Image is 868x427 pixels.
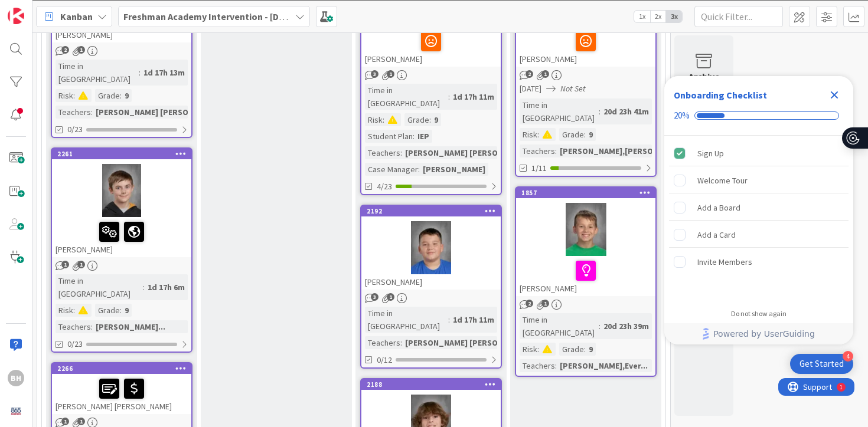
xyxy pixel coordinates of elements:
span: : [413,130,415,143]
div: [PERSON_NAME] [420,163,488,176]
div: CANCEL [5,327,863,337]
div: Invite Members is incomplete. [669,249,849,275]
div: Download [5,134,863,144]
div: SAVE AND GO HOME [5,284,863,295]
div: Delete [5,113,863,123]
div: [PERSON_NAME] [361,274,501,290]
div: 2266 [57,364,191,373]
div: Visual Art [5,219,863,229]
div: Case Manager [365,163,418,176]
div: Teachers [365,146,400,159]
div: 1 [61,5,64,14]
span: : [139,66,141,79]
span: 1 [77,418,85,425]
div: 1d 17h 6m [145,281,188,294]
div: 2266[PERSON_NAME] [PERSON_NAME] [52,363,191,414]
div: 9 [122,89,132,102]
span: : [120,89,122,102]
div: Delete [5,60,863,70]
div: [PERSON_NAME] [52,217,191,257]
span: : [448,90,450,103]
div: Time in [GEOGRAPHIC_DATA] [520,98,599,124]
div: Grade [95,304,120,317]
div: Grade [404,113,429,126]
span: 2 [61,46,69,54]
div: Search for Source [5,166,863,176]
span: 1 [541,70,549,78]
span: 1 [541,300,549,307]
div: 9 [431,113,441,126]
div: Sign out [5,81,863,91]
div: Teachers [56,320,91,333]
i: Not Set [560,83,586,94]
div: Footer [664,323,853,344]
div: Magazine [5,187,863,198]
div: [PERSON_NAME]... [93,320,168,333]
span: : [73,304,75,317]
span: Powered by UserGuiding [713,327,815,341]
div: CANCEL [5,252,863,263]
span: 1 [387,70,394,78]
div: ??? [5,263,863,274]
div: Journal [5,176,863,187]
div: Checklist progress: 20% [674,110,844,121]
div: Television/Radio [5,208,863,219]
span: : [418,163,420,176]
div: TODO: put dlg title [5,229,863,240]
div: Teachers [520,144,555,157]
div: Rename Outline [5,123,863,134]
div: Time in [GEOGRAPHIC_DATA] [520,313,599,339]
div: Teachers [56,106,91,119]
div: Time in [GEOGRAPHIC_DATA] [365,84,448,110]
div: Print [5,144,863,155]
div: Welcome Tour is incomplete. [669,167,849,193]
span: Support [25,2,54,16]
div: 1d 17h 11m [450,90,497,103]
div: Teachers [365,336,400,349]
div: Get Started [800,358,844,370]
span: : [599,105,601,118]
div: Add a Board is incomplete. [669,195,849,221]
span: : [555,144,557,157]
div: Close Checklist [825,86,844,104]
div: 9 [586,343,596,356]
div: Add Outline Template [5,155,863,166]
a: Powered by UserGuiding [670,323,847,344]
div: Risk [56,304,73,317]
div: 2261 [52,149,191,159]
span: 1 [77,261,85,268]
div: BH [8,370,24,386]
div: 20d 23h 39m [601,320,652,333]
div: Time in [GEOGRAPHIC_DATA] [56,274,143,300]
span: : [584,128,586,141]
span: : [537,128,539,141]
div: [PERSON_NAME] [PERSON_NAME] [PERSON_NAME]... [402,146,606,159]
div: Open Get Started checklist, remaining modules: 4 [790,354,853,374]
div: Risk [520,128,537,141]
div: Grade [559,343,584,356]
div: Add a Board [697,201,740,215]
div: Teachers [520,359,555,372]
span: : [91,106,93,119]
span: [DATE] [520,83,541,95]
span: : [584,343,586,356]
span: : [599,320,601,333]
span: 1 [61,261,69,268]
span: : [537,343,539,356]
div: Options [5,70,863,81]
div: 1857 [516,188,655,198]
div: SAVE [5,359,863,369]
span: 0/12 [377,354,392,366]
div: Risk [365,113,383,126]
div: 20% [674,110,690,121]
div: [PERSON_NAME] [PERSON_NAME] [52,374,191,414]
div: Add a Card [697,228,736,242]
div: Time in [GEOGRAPHIC_DATA] [56,60,139,86]
div: DELETE [5,295,863,306]
div: 9 [122,304,132,317]
span: : [400,146,402,159]
span: : [429,113,431,126]
span: 0/23 [67,123,83,136]
div: Grade [559,128,584,141]
div: [PERSON_NAME],Ever... [557,359,651,372]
